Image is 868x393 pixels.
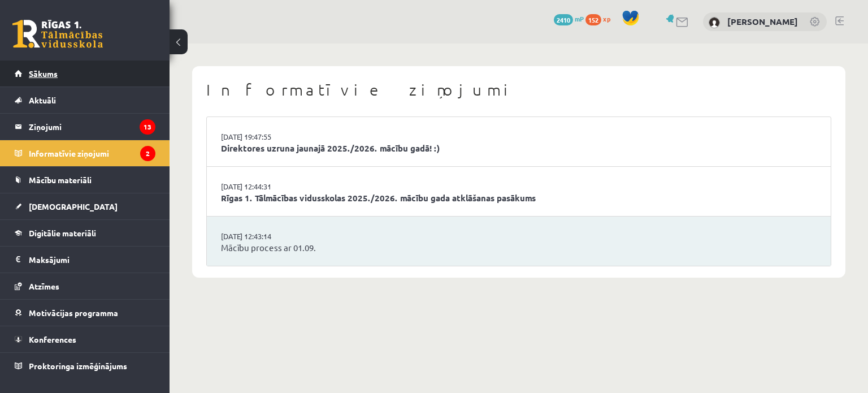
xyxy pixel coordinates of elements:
[29,175,92,185] span: Mācību materiāli
[575,14,584,23] span: mP
[29,308,118,318] span: Motivācijas programma
[15,353,155,379] a: Proktoringa izmēģinājums
[29,247,155,273] legend: Maksājumi
[15,140,155,166] a: Informatīvie ziņojumi2
[709,17,720,28] img: Gļebs Golubevs
[15,300,155,326] a: Motivācijas programma
[15,193,155,219] a: [DEMOGRAPHIC_DATA]
[140,119,155,135] i: 13
[15,326,155,352] a: Konferences
[727,16,798,27] a: [PERSON_NAME]
[221,241,817,254] a: Mācību process ar 01.09.
[221,231,306,242] a: [DATE] 12:43:14
[15,87,155,113] a: Aktuāli
[221,142,817,155] a: Direktores uzruna jaunajā 2025./2026. mācību gadā! :)
[585,14,616,23] a: 152 xp
[15,61,155,87] a: Sākums
[206,80,831,100] h1: Informatīvie ziņojumi
[221,131,306,142] a: [DATE] 19:47:55
[15,167,155,193] a: Mācību materiāli
[15,220,155,246] a: Digitālie materiāli
[554,14,584,23] a: 2410 mP
[554,14,573,25] span: 2410
[221,181,306,192] a: [DATE] 12:44:31
[29,140,155,166] legend: Informatīvie ziņojumi
[15,114,155,140] a: Ziņojumi13
[29,114,155,140] legend: Ziņojumi
[15,273,155,299] a: Atzīmes
[29,361,127,371] span: Proktoringa izmēģinājums
[15,247,155,273] a: Maksājumi
[29,281,59,291] span: Atzīmes
[12,20,103,48] a: Rīgas 1. Tālmācības vidusskola
[29,228,96,238] span: Digitālie materiāli
[29,334,76,344] span: Konferences
[29,95,56,105] span: Aktuāli
[221,192,817,205] a: Rīgas 1. Tālmācības vidusskolas 2025./2026. mācību gada atklāšanas pasākums
[29,68,58,79] span: Sākums
[603,14,610,23] span: xp
[29,201,118,211] span: [DEMOGRAPHIC_DATA]
[585,14,601,25] span: 152
[140,146,155,161] i: 2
